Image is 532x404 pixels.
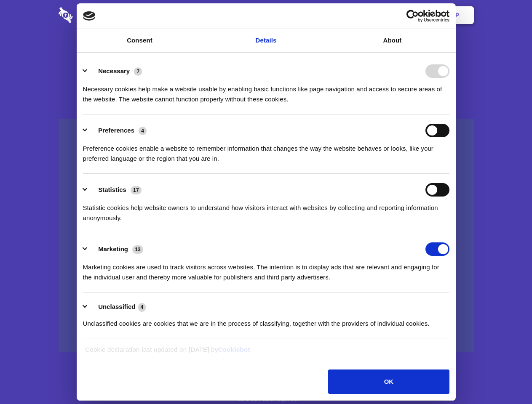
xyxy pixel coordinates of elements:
label: Necessary [98,67,130,74]
button: Marketing (13) [83,242,149,256]
div: Unclassified cookies are cookies that we are in the process of classifying, together with the pro... [83,312,449,329]
img: logo-wordmark-white-trans-d4663122ce5f474addd5e946df7df03e33cb6a1c49d2221995e7729f52c070b2.svg [59,7,131,23]
button: Unclassified (4) [83,302,151,312]
a: Login [382,2,419,28]
a: Cookiebot [218,346,250,353]
span: 13 [132,245,143,254]
a: Pricing [247,2,284,28]
a: Wistia video thumbnail [59,119,474,352]
a: Details [203,29,329,52]
a: Usercentrics Cookiebot - opens in a new window [376,10,449,22]
button: Statistics (17) [83,183,147,197]
button: Necessary (7) [83,64,147,78]
span: 4 [139,127,147,135]
label: Preferences [98,127,134,134]
div: Preference cookies enable a website to remember information that changes the way the website beha... [83,137,449,164]
div: Cookie declaration last updated on [DATE] by [79,345,453,361]
iframe: Drift Widget Chat Controller [490,362,522,394]
div: Necessary cookies help make a website usable by enabling basic functions like page navigation and... [83,78,449,104]
button: OK [328,369,449,394]
label: Marketing [98,245,128,252]
span: 4 [138,303,146,311]
a: About [329,29,456,52]
span: 17 [131,186,142,194]
label: Statistics [98,186,126,193]
span: 7 [134,67,142,76]
a: Contact [342,2,380,28]
h1: Eliminate Slack Data Loss. [59,38,474,68]
img: logo [83,11,96,21]
div: Marketing cookies are used to track visitors across websites. The intention is to display ads tha... [83,256,449,282]
div: Statistic cookies help website owners to understand how visitors interact with websites by collec... [83,197,449,223]
button: Preferences (4) [83,124,152,137]
a: Consent [77,29,203,52]
h4: Auto-redaction of sensitive data, encrypted data sharing and self-destructing private chats. Shar... [59,77,474,104]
